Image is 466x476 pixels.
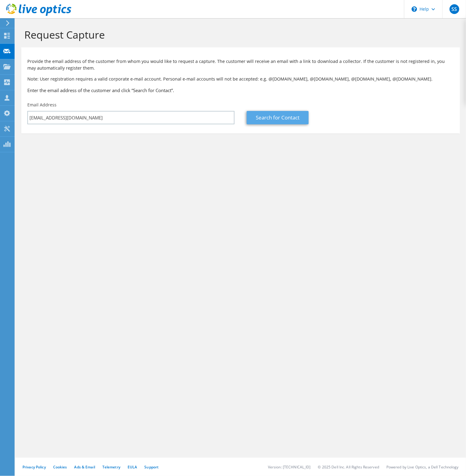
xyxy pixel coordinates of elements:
keeper-lock: Open Keeper Popup [225,114,233,121]
a: EULA [128,464,137,470]
label: Email Address [27,102,57,108]
a: Privacy Policy [22,464,46,470]
a: Telemetry [102,464,120,470]
a: Ads & Email [74,464,95,470]
p: Note: User registration requires a valid corporate e-mail account. Personal e-mail accounts will ... [27,76,454,82]
h3: Enter the email address of the customer and click “Search for Contact”. [27,87,454,94]
p: Provide the email address of the customer from whom you would like to request a capture. The cust... [27,58,454,71]
li: © 2025 Dell Inc. All Rights Reserved [318,464,379,470]
a: Search for Contact [247,111,309,124]
li: Powered by Live Optics, a Dell Technology [386,464,459,470]
a: Support [144,464,159,470]
h1: Request Capture [24,28,454,41]
li: Version: [TECHNICAL_ID] [268,464,311,470]
a: Cookies [53,464,67,470]
span: SS [450,4,459,14]
svg: \n [412,6,417,12]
